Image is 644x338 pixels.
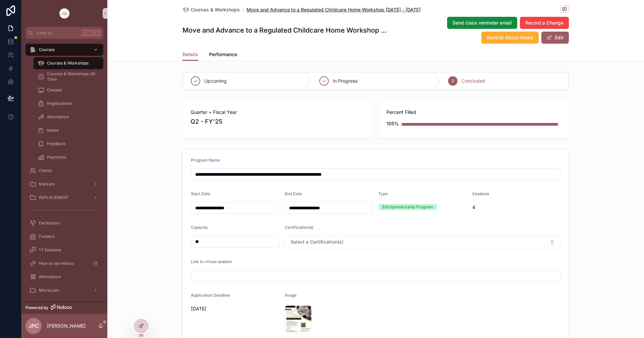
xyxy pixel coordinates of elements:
[25,305,48,310] span: Powered by
[191,158,220,163] span: Program Name
[25,165,103,177] a: Clients
[47,87,62,93] span: Classes
[39,195,69,200] span: REPLACEMENT
[382,204,433,210] div: Entrepreneurship Program
[520,17,569,29] button: Record a Change
[25,244,103,256] a: 1:1 Sessions
[462,78,485,84] span: Concluded
[285,236,561,248] button: Select Button
[47,155,66,160] span: Payments
[34,111,103,123] a: Attendance
[25,44,103,56] a: Courses
[285,191,302,196] span: End Date
[487,34,533,41] span: Remind About Intake
[21,39,107,301] div: scrollable content
[182,26,388,35] h1: Move and Advance to a Regulated Childcare Home Workshop [DATE] - [DATE]
[182,51,198,58] span: Details
[472,204,561,211] span: 4
[34,57,103,69] a: Courses & Workshops
[25,192,103,204] a: REPLACEMENT
[191,191,210,196] span: Start Date
[34,124,103,136] a: Intake
[247,6,421,13] a: Move and Advance to a Regulated Childcare Home Workshop [DATE] - [DATE]
[59,8,70,19] img: App logo
[191,117,365,126] span: Q2 - FY'25
[39,247,61,253] span: 1:1 Sessions
[285,225,313,230] span: Certification(s)
[191,225,208,230] span: Capacity
[81,30,93,36] span: Ctrl
[182,48,198,61] a: Details
[39,220,60,226] span: Facilitators
[452,19,512,26] span: Send class reminder email
[25,178,103,190] a: Markets
[47,60,89,66] span: Courses & Workshops
[525,19,563,26] span: Record a Change
[34,138,103,150] a: Feedback
[95,30,100,36] span: K
[25,271,103,283] a: Attendance
[191,109,365,116] span: Quarter + Fiscal Year
[541,32,569,44] button: Edit
[378,191,388,196] span: Type
[39,168,52,173] span: Clients
[182,6,240,13] a: Courses & Workshops
[47,71,97,82] span: Courses & Workshops: All Time
[47,114,69,120] span: Attendance
[34,97,103,110] a: Registrations
[39,261,74,266] span: How to use noloco
[34,151,103,163] a: Payments
[25,217,103,229] a: Facilitators
[333,78,358,84] span: In Progress
[386,117,399,130] div: 105%
[285,293,297,298] span: Image
[25,257,103,269] a: How to use noloco
[36,30,78,36] span: Jump to...
[209,51,237,58] span: Performance
[25,284,103,296] a: MicroLoan
[191,305,279,312] span: [DATE]
[386,109,561,116] span: Percent Filled
[204,78,227,84] span: Upcoming
[39,47,55,52] span: Courses
[39,288,59,293] span: MicroLoan
[451,78,454,84] span: 3
[191,6,240,13] span: Courses & Workshops
[39,181,55,187] span: Markets
[47,141,66,146] span: Feedback
[472,191,489,196] span: Sessions
[34,84,103,96] a: Classes
[39,234,54,239] span: Funders
[21,301,107,314] a: Powered by
[209,48,237,62] a: Performance
[39,274,61,280] span: Attendance
[47,101,72,106] span: Registrations
[290,239,343,245] span: Select a Certification(s)
[47,128,59,133] span: Intake
[25,27,103,39] button: Jump to...CtrlK
[191,293,230,298] span: Application Deadline
[25,230,103,243] a: Funders
[447,17,517,29] button: Send class reminder email
[29,322,39,330] span: JPC
[191,259,232,264] span: Link to virtual session
[34,71,103,83] a: Courses & Workshops: All Time
[481,32,539,44] button: Remind About Intake
[47,323,86,329] p: [PERSON_NAME]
